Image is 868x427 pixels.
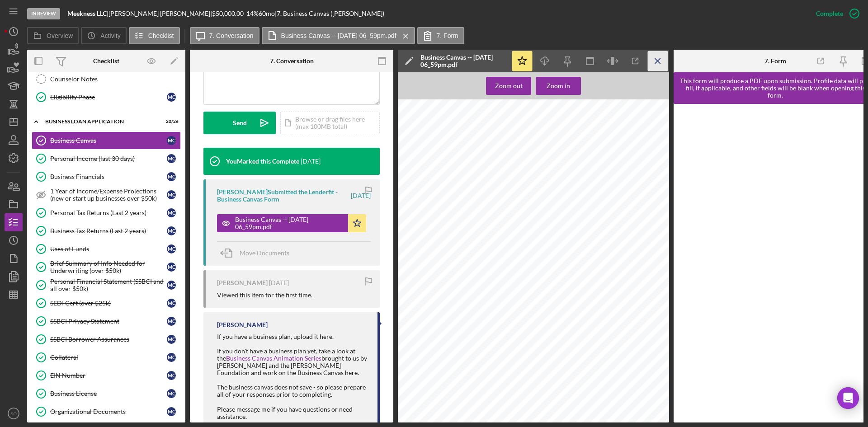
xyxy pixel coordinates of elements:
span: 4. Success Planning & Strategy Development [430,379,540,385]
span: families. [430,167,450,173]
div: Collateral [50,354,167,361]
div: M C [167,93,176,102]
div: Business Financials [50,173,167,180]
span: Business Concept [431,147,478,152]
span: 3. Government Agencies [430,223,490,229]
span: populations, including veterans, senior citizens, [MEDICAL_DATA] positive individuals, youth, & [430,161,659,166]
div: BUSINESS LOAN APPLICATION [45,119,156,124]
span: and skill [430,242,450,248]
div: Counselor Notes [50,75,180,83]
span: -- [499,192,503,197]
span: 3. Community Outreach & Networking [430,361,521,366]
span: - [496,261,498,266]
a: Personal Financial Statement (SSBCI and all over $50k)MC [32,276,181,294]
div: | [67,10,108,17]
span: Partnerships with healthcare providers, housing services, and [482,248,630,253]
span: Collaborating with clients to develop [543,379,630,385]
button: Overview [27,27,79,44]
span: 2. N [430,211,440,216]
span: on support model [593,273,635,279]
span: 1. Community Organizations [430,192,499,197]
span: - [450,242,452,248]
div: Brief Summary of Info Needed for Underwriting (over $50k) [50,260,167,274]
div: M C [167,244,176,253]
label: 7. Form [437,32,458,39]
span: Key Activities for Meekness LLC [430,329,508,335]
a: Business FinancialsMC [32,168,181,186]
span: connections, and fostering partnerships with organizations like Veteran Support [430,367,621,372]
span: outreach and support for underserved communities. [430,217,555,222]
div: 60 mo [259,10,275,17]
button: Zoom in [536,77,581,95]
span: focused organization dedicated to empowering [506,298,618,304]
span: - [518,155,519,160]
a: CollateralMC [32,348,181,366]
span: 6. Volunteers & Advocates [430,261,494,266]
a: Eligibility PhaseMC [32,88,181,106]
span: Meekness LLC Business [505,134,570,139]
div: Viewed this item for the first time. [217,291,312,299]
div: If you have a business plan, upload it here. If you don't have a business plan yet, take a look a... [217,333,368,377]
div: M C [167,371,176,380]
div: M C [167,172,176,181]
a: EIN NumberMC [32,366,181,385]
div: [PERSON_NAME] [217,279,268,286]
span: Individuals committed to supporting the mission help [499,261,625,266]
div: Personal Income (last 30 days) [50,155,167,162]
time: 2025-04-22 22:59 [351,192,371,199]
a: Personal Tax Returns (Last 2 years)MC [32,204,181,222]
span: - [571,311,572,316]
span: Key Partners for Meekness LLC [430,186,507,191]
span: Partnerships with local groups, such as Veteran Support [503,192,638,197]
span: Collaborations with regional nonprofits enable extended [486,211,619,216]
span: building opportunities. [452,242,505,248]
button: 7. Conversation [190,27,259,44]
div: M C [167,136,176,145]
span: Move Documents [240,249,289,257]
span: Network Corporation and Better Family Life, Inc., provide access to resources like [430,198,626,204]
div: [PERSON_NAME] [PERSON_NAME] | [108,10,212,17]
label: Business Canvas -- [DATE] 06_59pm.pdf [281,32,396,39]
span: - [506,392,508,397]
b: Meekness LLC [67,9,107,17]
div: M C [167,154,176,163]
div: 20 / 26 [162,119,179,124]
text: SO [10,411,17,416]
div: M C [167,263,176,272]
span: 2. Resource Navigation [430,348,487,353]
a: Organizational DocumentsMC [32,403,181,421]
div: M C [167,208,176,217]
a: Business Tax Returns (Last 2 years)MC [32,222,181,240]
div: Personal Financial Statement (SSBCI and all over $50k) [50,278,167,292]
label: Checklist [148,32,174,39]
span: ntial client resources. [525,254,576,260]
label: Overview [47,32,73,39]
div: [PERSON_NAME] Submitted the Lenderfit - Business Canvas Form [217,188,349,203]
button: 7. Form [417,27,464,44]
div: SSBCI Privacy Statement [50,318,167,325]
div: SSBCI Borrower Assurances [50,336,167,343]
span: Assisting clients in identifying and securing essential [490,348,616,353]
span: - [492,236,494,241]
span: al resources, overcome challenges, and achieve long [466,317,594,322]
span: Working with agencies ensures alignment with policies and [494,223,635,229]
div: M C [167,335,176,344]
span: Providing hands [521,336,560,341]
div: M C [167,407,176,416]
span: We provide resource referrals & one [430,155,518,160]
time: 2025-04-22 18:12 [269,279,289,286]
a: Brief Summary of Info Needed for Underwriting (over $50k)MC [32,258,181,276]
div: Eligibility Phase [50,94,167,101]
a: Business Canvas Animation Series [226,354,321,362]
span: These partnerships are integral to enabling Meekness LLC's hands [430,273,591,279]
a: Uses of FundsMC [32,240,181,258]
div: 7. Form [764,57,786,65]
span: 4. Educational Institutions [430,236,492,241]
span: - [505,298,506,304]
button: Business Canvas -- [DATE] 06_59pm.pdf [262,27,415,44]
div: 14 % [246,10,259,17]
button: Complete [807,5,863,23]
span: resources, such as housing, employment, education, and healthcare. [430,354,596,360]
div: Business Tax Returns (Last 2 years) [50,227,167,235]
span: - [560,336,561,341]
